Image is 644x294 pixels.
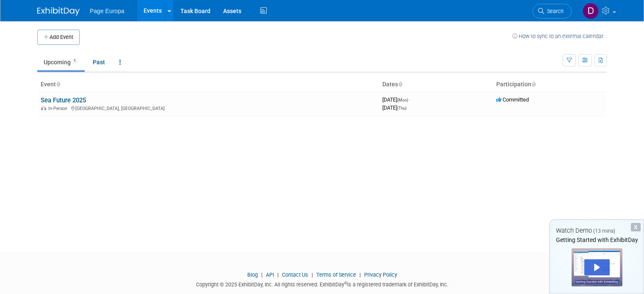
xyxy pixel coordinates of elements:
[37,7,80,16] img: ExhibitDay
[247,272,258,278] a: Blog
[56,81,60,88] a: Sort by Event Name
[379,77,493,92] th: Dates
[631,223,641,231] div: Dismiss
[397,106,406,110] span: (Thu)
[550,236,644,244] div: Getting Started with ExhibitDay
[364,272,397,278] a: Privacy Policy
[41,96,86,104] a: Sea Future 2025
[37,77,379,92] th: Event
[544,8,564,14] span: Search
[584,259,610,275] div: Play
[71,58,78,64] span: 1
[493,77,607,92] th: Participation
[409,96,411,103] span: -
[275,272,281,278] span: |
[310,272,315,278] span: |
[496,96,529,103] span: Committed
[41,106,46,110] img: In-Person Event
[86,54,111,70] a: Past
[398,81,402,88] a: Sort by Start Date
[583,3,599,19] img: Daniela Ciavardini
[41,104,376,111] div: [GEOGRAPHIC_DATA], [GEOGRAPHIC_DATA]
[259,272,265,278] span: |
[266,272,274,278] a: API
[90,8,124,14] span: Page Europa
[48,106,70,111] span: In-Person
[37,54,85,70] a: Upcoming1
[357,272,363,278] span: |
[382,104,406,111] span: [DATE]
[382,96,411,103] span: [DATE]
[344,281,347,286] sup: ®
[37,30,80,45] button: Add Event
[550,226,644,235] div: Watch Demo
[533,4,572,19] a: Search
[316,272,356,278] a: Terms of Service
[282,272,308,278] a: Contact Us
[397,98,408,102] span: (Mon)
[531,81,536,88] a: Sort by Participation Type
[512,33,607,39] a: How to sync to an external calendar...
[593,228,615,234] span: (13 mins)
